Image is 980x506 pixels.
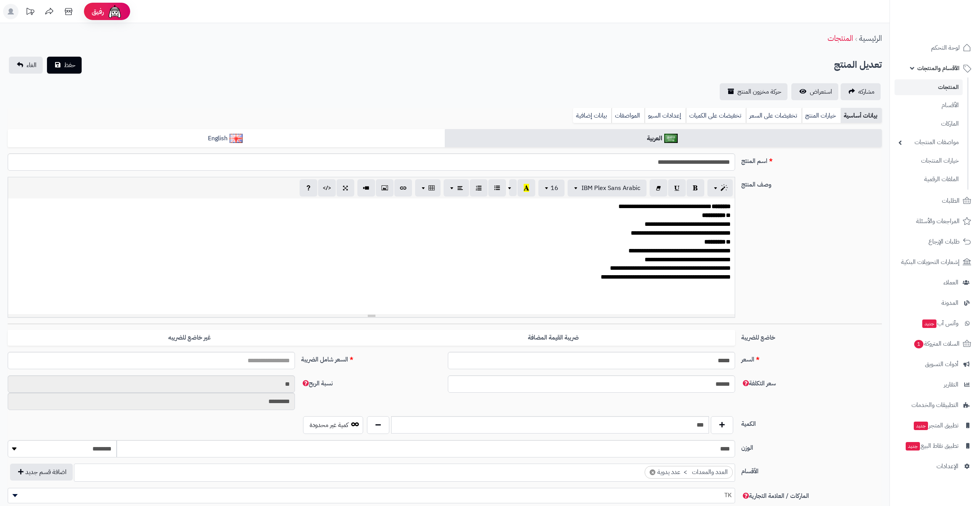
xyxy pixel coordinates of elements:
[895,232,975,251] a: طلبات الإرجاع
[895,416,975,435] a: تطبيق المتجرجديد
[936,461,958,472] span: الإعدادات
[895,134,963,151] a: مواصفات المنتجات
[738,352,885,364] label: السعر
[834,57,882,73] h2: تعديل المنتج
[301,379,333,388] span: نسبة الربح
[895,294,975,312] a: المدونة
[8,488,735,503] span: TK
[581,183,640,193] span: IBM Plex Sans Arabic
[738,464,885,476] label: الأقسام
[737,87,781,96] span: حركة مخزون المنتج
[8,129,445,148] a: English
[20,4,40,21] a: تحديثات المنصة
[895,116,963,132] a: الماركات
[895,212,975,230] a: المراجعات والأسئلة
[911,400,958,410] span: التطبيقات والخدمات
[914,422,928,430] span: جديد
[538,180,565,197] button: 16
[895,375,975,394] a: التقارير
[895,39,975,57] a: لوحة التحكم
[895,335,975,353] a: السلات المتروكة1
[931,42,960,53] span: لوحة التحكم
[650,469,655,475] span: ×
[791,83,838,100] a: استعراض
[445,129,882,148] a: العربية
[895,396,975,414] a: التطبيقات والخدمات
[738,153,885,166] label: اسم المنتج
[895,314,975,333] a: وآتس آبجديد
[895,97,963,114] a: الأقسام
[895,273,975,292] a: العملاء
[942,195,960,206] span: الطلبات
[917,63,960,74] span: الأقسام والمنتجات
[92,7,104,16] span: رفيق
[895,355,975,373] a: أدوات التسويق
[928,236,960,247] span: طلبات الإرجاع
[298,352,445,364] label: السعر شامل الضريبة
[8,330,371,346] label: غير خاضع للضريبه
[551,183,558,193] span: 16
[27,61,37,70] span: الغاء
[895,192,975,210] a: الطلبات
[913,338,960,349] span: السلات المتروكة
[895,457,975,476] a: الإعدادات
[720,83,787,100] a: حركة مخزون المنتج
[645,466,733,479] li: العدد والمعدات > عدد يدوية
[372,330,735,346] label: ضريبة القيمة المضافة
[841,108,882,123] a: بيانات أساسية
[901,257,960,267] span: إشعارات التحويلات البنكية
[925,359,958,370] span: أدوات التسويق
[905,440,958,451] span: تطبيق نقاط البيع
[738,177,885,189] label: وصف المنتج
[841,83,881,100] a: مشاركه
[944,379,958,390] span: التقارير
[64,61,75,70] span: حفظ
[741,491,809,501] span: الماركات / العلامة التجارية
[9,57,43,74] a: الغاء
[895,253,975,271] a: إشعارات التحويلات البنكية
[941,298,958,308] span: المدونة
[802,108,841,123] a: خيارات المنتج
[611,108,645,123] a: المواصفات
[8,489,735,501] span: TK
[895,79,963,95] a: المنتجات
[810,87,832,96] span: استعراض
[573,108,611,123] a: بيانات إضافية
[895,153,963,169] a: خيارات المنتجات
[921,318,958,329] span: وآتس آب
[914,340,923,348] span: 1
[859,32,882,44] a: الرئيسية
[107,4,122,19] img: ai-face.png
[895,437,975,455] a: تطبيق نقاط البيعجديد
[895,171,963,188] a: الملفات الرقمية
[738,416,885,429] label: الكمية
[686,108,746,123] a: تخفيضات على الكميات
[922,319,936,328] span: جديد
[568,180,647,197] button: IBM Plex Sans Arabic
[916,216,960,227] span: المراجعات والأسئلة
[645,108,686,123] a: إعدادات السيو
[741,379,776,388] span: سعر التكلفة
[828,32,853,44] a: المنتجات
[738,440,885,452] label: الوزن
[738,330,885,342] label: خاضع للضريبة
[230,134,243,143] img: English
[943,277,958,288] span: العملاء
[10,464,73,481] button: اضافة قسم جديد
[664,134,678,143] img: العربية
[47,57,82,74] button: حفظ
[746,108,802,123] a: تخفيضات على السعر
[906,442,920,451] span: جديد
[913,420,958,431] span: تطبيق المتجر
[858,87,874,96] span: مشاركه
